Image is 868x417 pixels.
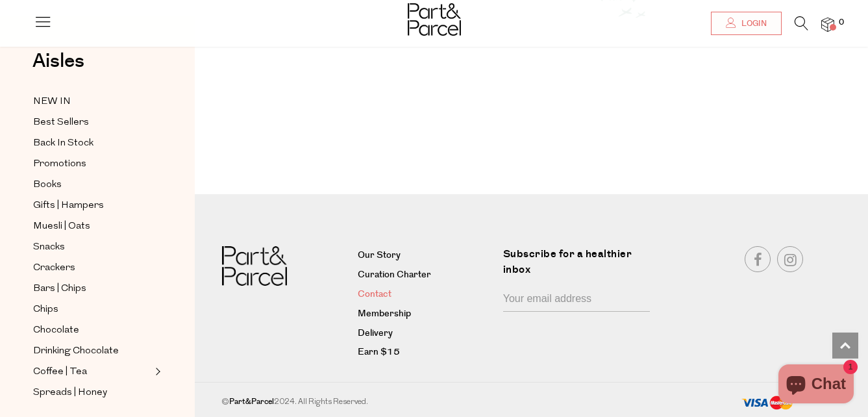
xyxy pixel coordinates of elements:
[32,47,84,75] span: Aisles
[33,260,75,276] span: Crackers
[836,17,847,29] span: 0
[33,343,151,359] a: Drinking Chocolate
[222,246,287,286] img: Part&Parcel
[33,114,151,131] a: Best Sellers
[711,12,782,35] a: Login
[358,287,493,303] a: Contact
[152,364,161,379] button: Expand/Collapse Coffee | Tea
[33,364,87,380] span: Coffee | Tea
[358,248,493,264] a: Our Story
[33,323,79,338] span: Chocolate
[33,219,90,234] span: Muesli | Oats
[33,94,71,110] span: NEW IN
[358,326,493,342] a: Delivery
[33,344,119,359] span: Drinking Chocolate
[358,268,493,283] a: Curation Charter
[33,135,151,151] a: Back In Stock
[775,364,858,407] inbox-online-store-chat: Shopify online store chat
[503,246,658,287] label: Subscribe for a healthier inbox
[229,396,274,407] b: Part&Parcel
[33,198,104,214] span: Gifts | Hampers
[33,302,58,318] span: Chips
[738,18,767,29] span: Login
[33,177,151,193] a: Books
[33,115,89,131] span: Best Sellers
[358,307,493,322] a: Membership
[358,345,493,360] a: Earn $15
[33,281,151,297] a: Bars | Chips
[33,364,151,380] a: Coffee | Tea
[203,396,667,409] div: © 2024. All Rights Reserved.
[33,385,151,401] a: Spreads | Honey
[33,281,86,297] span: Bars | Chips
[408,3,461,36] img: Part&Parcel
[33,240,65,255] span: Snacks
[32,51,84,84] a: Aisles
[33,156,151,172] a: Promotions
[33,218,151,234] a: Muesli | Oats
[741,396,793,411] img: payment-methods.png
[503,287,651,312] input: Your email address
[33,385,107,401] span: Spreads | Honey
[33,177,62,193] span: Books
[33,322,151,338] a: Chocolate
[33,157,86,172] span: Promotions
[33,301,151,318] a: Chips
[33,94,151,110] a: NEW IN
[33,260,151,276] a: Crackers
[821,18,834,31] a: 0
[33,239,151,255] a: Snacks
[33,136,93,151] span: Back In Stock
[33,197,151,214] a: Gifts | Hampers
